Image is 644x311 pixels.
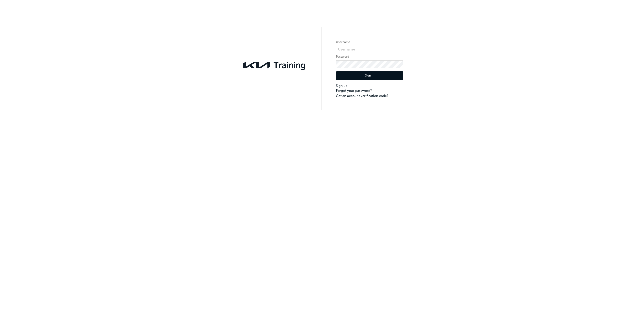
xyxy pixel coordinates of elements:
label: Username [336,39,403,45]
img: kia-training [241,59,308,71]
label: Password [336,54,403,59]
input: Username [336,46,403,53]
a: Forgot your password? [336,88,403,93]
a: Sign up [336,83,403,88]
button: Sign In [336,71,403,80]
a: Got an account verification code? [336,93,403,99]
